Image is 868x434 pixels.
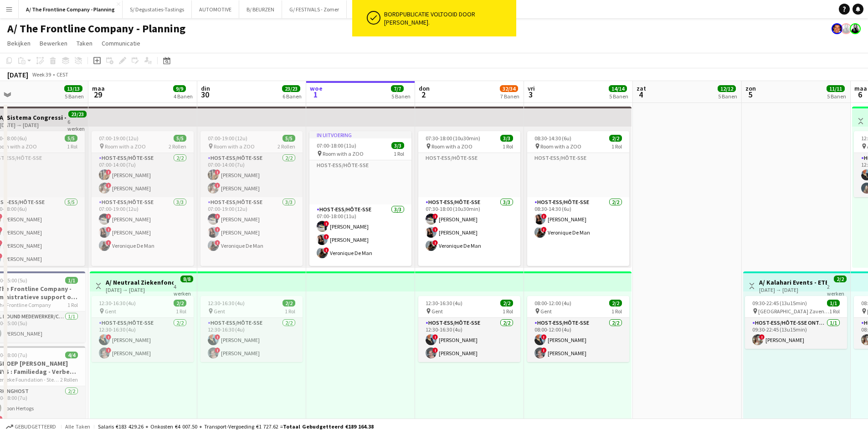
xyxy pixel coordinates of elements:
[384,10,513,26] div: Bordpublicatie voltooid door [PERSON_NAME].
[19,0,123,18] button: A/ The Frontline Company - Planning
[7,39,31,47] span: Bekijken
[56,71,68,78] div: CEST
[850,23,861,34] app-user-avatar: Tess Wouters
[73,37,96,49] a: Taken
[841,23,852,34] app-user-avatar: Tess Wouters
[102,39,140,47] span: Communicatie
[282,0,347,18] button: G/ FESTIVALS - Zomer
[40,39,67,47] span: Bewerken
[347,0,435,18] button: S/ GOLAZO BRANDS (Sportizon)
[832,23,842,34] app-user-avatar: Peter Desart
[65,423,90,430] span: Alle taken
[7,22,185,36] h1: A/ The Frontline Company - Planning
[123,0,192,18] button: S/ Degustaties-Tastings
[4,37,34,49] a: Bekijken
[77,39,92,47] span: Taken
[239,0,282,18] button: B/ BEURZEN
[98,37,144,49] a: Communicatie
[15,424,56,430] span: Gebudgetteerd
[7,70,28,79] div: [DATE]
[5,422,57,432] button: Gebudgetteerd
[192,0,239,18] button: AUTOMOTIVE
[98,423,374,430] div: Salaris €183 429.26 + Onkosten €4 007.50 + Transport-vergoeding €1 727.62 =
[283,423,374,430] span: Totaal gebudgetteerd €189 164.38
[36,37,71,49] a: Bewerken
